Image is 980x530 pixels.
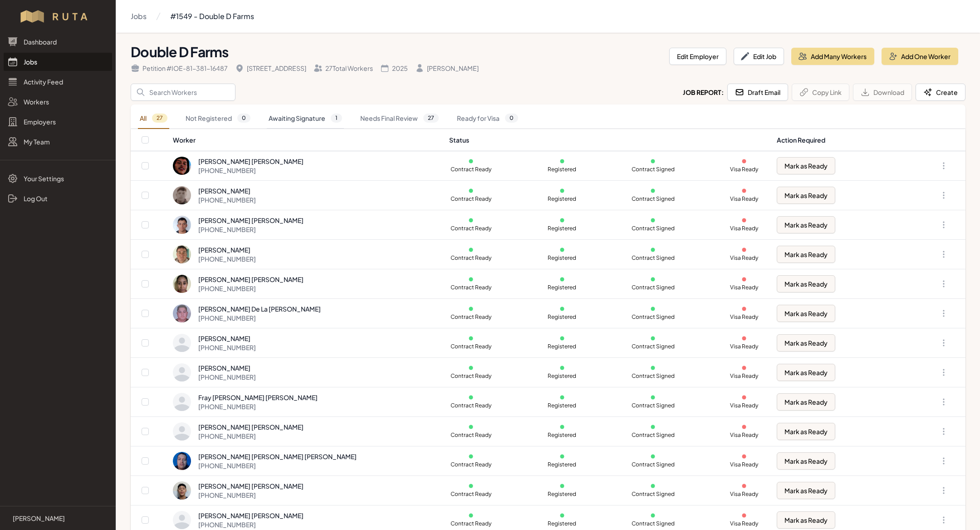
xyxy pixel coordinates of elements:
span: 0 [237,114,250,123]
div: [PERSON_NAME] [PERSON_NAME] [198,511,304,520]
a: Your Settings [4,169,112,188]
p: Visa Ready [722,166,766,173]
span: 27 [152,114,167,123]
span: 0 [505,114,518,123]
div: [PHONE_NUMBER] [198,254,256,263]
p: Contract Ready [449,461,493,468]
button: Mark as Ready [777,216,835,233]
button: Mark as Ready [777,393,835,411]
div: [PHONE_NUMBER] [198,461,357,470]
p: Visa Ready [722,195,766,203]
p: Contract Signed [631,313,675,321]
p: Visa Ready [722,372,766,380]
p: Contract Ready [449,225,493,232]
button: Edit Job [734,48,784,65]
p: Registered [540,490,584,498]
a: Not Registered [184,108,252,129]
div: [PHONE_NUMBER] [198,431,304,441]
p: Registered [540,254,584,262]
button: Draft Email [727,84,788,101]
p: Visa Ready [722,343,766,350]
p: Visa Ready [722,284,766,291]
p: Visa Ready [722,313,766,321]
div: [PERSON_NAME] [415,64,479,73]
a: Dashboard [4,33,112,51]
div: [PERSON_NAME] [PERSON_NAME] [198,275,304,284]
div: [PERSON_NAME] [PERSON_NAME] [PERSON_NAME] [198,452,357,461]
h1: Double D Farms [131,44,662,60]
p: Contract Ready [449,313,493,321]
p: Contract Ready [449,195,493,203]
nav: Tabs [131,108,965,129]
nav: Breadcrumb [131,7,254,25]
button: Mark as Ready [777,157,835,174]
button: Mark as Ready [777,423,835,440]
div: [PHONE_NUMBER] [198,166,304,175]
button: Mark as Ready [777,246,835,263]
div: [PHONE_NUMBER] [198,313,321,322]
p: Registered [540,313,584,321]
button: Mark as Ready [777,511,835,529]
p: [PERSON_NAME] [13,514,65,523]
div: [PHONE_NUMBER] [198,225,304,234]
p: Contract Signed [631,254,675,262]
p: Registered [540,461,584,468]
div: 2025 [380,64,408,73]
div: [STREET_ADDRESS] [235,64,306,73]
p: Visa Ready [722,490,766,498]
button: Create [916,84,965,101]
p: Visa Ready [722,431,766,439]
p: Contract Signed [631,402,675,409]
a: Jobs [4,53,112,71]
button: Mark as Ready [777,187,835,204]
a: Needs Final Review [358,108,441,129]
div: 27 Total Workers [314,64,373,73]
button: Mark as Ready [777,364,835,381]
a: Awaiting Signature [267,108,344,129]
div: [PERSON_NAME] De La [PERSON_NAME] [198,304,321,313]
p: Registered [540,166,584,173]
p: Registered [540,431,584,439]
p: Contract Ready [449,254,493,262]
p: Registered [540,195,584,203]
button: Edit Employer [669,48,726,65]
button: Mark as Ready [777,482,835,499]
p: Visa Ready [722,402,766,409]
a: [PERSON_NAME] [7,514,108,523]
p: Registered [540,402,584,409]
th: Action Required [771,129,916,151]
p: Contract Signed [631,225,675,232]
a: Workers [4,93,112,111]
span: 27 [423,114,439,123]
p: Registered [540,343,584,350]
p: Contract Ready [449,490,493,498]
button: Add One Worker [882,48,958,65]
div: [PERSON_NAME] [PERSON_NAME] [198,481,304,490]
a: Log Out [4,189,112,208]
p: Visa Ready [722,461,766,468]
th: Status [444,129,771,151]
p: Contract Ready [449,402,493,409]
div: [PERSON_NAME] [198,186,256,195]
div: [PHONE_NUMBER] [198,490,304,500]
img: Workflow [19,9,97,24]
div: [PHONE_NUMBER] [198,402,318,411]
button: Download [853,84,912,101]
p: Registered [540,225,584,232]
button: Copy Link [792,84,849,101]
div: [PERSON_NAME] [PERSON_NAME] [198,157,304,166]
a: Employers [4,113,112,131]
button: Mark as Ready [777,334,835,352]
div: [PERSON_NAME] [198,334,256,343]
p: Contract Signed [631,343,675,350]
a: Ready for Visa [455,108,520,129]
a: Activity Feed [4,73,112,91]
p: Contract Signed [631,490,675,498]
span: 1 [331,114,342,123]
p: Contract Signed [631,372,675,380]
p: Contract Ready [449,343,493,350]
button: Mark as Ready [777,275,835,292]
p: Visa Ready [722,225,766,232]
div: [PERSON_NAME] [PERSON_NAME] [198,422,304,431]
p: Contract Ready [449,372,493,380]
